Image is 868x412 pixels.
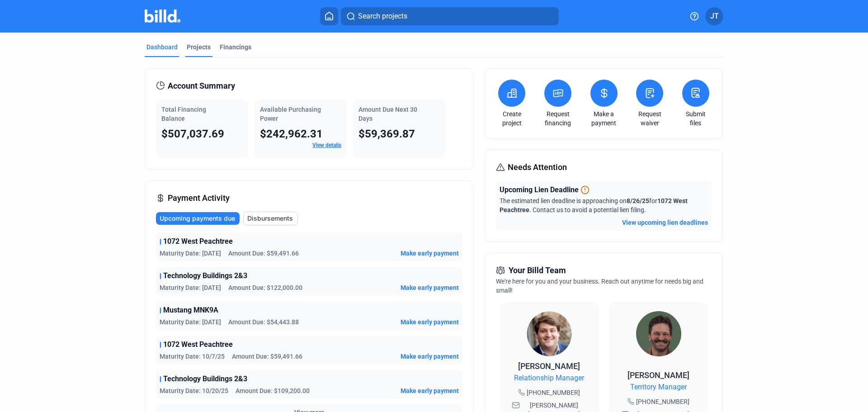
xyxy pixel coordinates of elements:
[401,283,459,292] button: Make early payment
[401,352,459,361] button: Make early payment
[705,7,723,25] button: JT
[627,370,689,380] span: [PERSON_NAME]
[260,128,323,140] span: $242,962.31
[509,264,566,277] span: Your Billd Team
[187,43,211,52] div: Projects
[163,305,218,316] span: Mustang MNK9A
[588,109,620,128] a: Make a payment
[163,374,247,384] span: Technology Buildings 2&3
[243,212,298,225] button: Disbursements
[168,192,230,204] span: Payment Activity
[160,352,225,361] span: Maturity Date: 10/7/25
[518,361,580,371] span: [PERSON_NAME]
[627,197,649,204] span: 8/26/25
[401,317,459,327] button: Make early payment
[156,212,240,225] button: Upcoming payments due
[358,11,407,22] span: Search projects
[680,109,712,128] a: Submit files
[220,43,251,52] div: Financings
[527,311,572,356] img: Relationship Manager
[160,386,228,395] span: Maturity Date: 10/20/25
[514,373,584,384] span: Relationship Manager
[359,106,417,122] span: Amount Due Next 30 Days
[247,214,293,223] span: Disbursements
[228,317,299,327] span: Amount Due: $54,443.88
[228,283,302,292] span: Amount Due: $122,000.00
[634,109,665,128] a: Request waiver
[161,128,224,140] span: $507,037.69
[146,43,178,52] div: Dashboard
[228,249,299,258] span: Amount Due: $59,491.66
[312,142,341,148] a: View details
[341,7,559,25] button: Search projects
[622,218,708,227] button: View upcoming lien deadlines
[260,106,321,122] span: Available Purchasing Power
[163,270,247,281] span: Technology Buildings 2&3
[145,9,180,23] img: Billd Company Logo
[710,11,719,22] span: JT
[160,283,221,292] span: Maturity Date: [DATE]
[163,236,233,247] span: 1072 West Peachtree
[527,388,580,397] span: [PHONE_NUMBER]
[401,386,459,395] button: Make early payment
[630,382,687,393] span: Territory Manager
[168,80,235,92] span: Account Summary
[508,161,567,174] span: Needs Attention
[636,311,681,356] img: Territory Manager
[163,339,233,350] span: 1072 West Peachtree
[496,109,528,128] a: Create project
[401,249,459,258] button: Make early payment
[636,397,689,406] span: [PHONE_NUMBER]
[542,109,574,128] a: Request financing
[500,185,579,195] span: Upcoming Lien Deadline
[496,278,703,294] span: We're here for you and your business. Reach out anytime for needs big and small!
[160,317,221,327] span: Maturity Date: [DATE]
[500,197,688,213] span: The estimated lien deadline is approaching on for . Contact us to avoid a potential lien filing.
[160,214,235,223] span: Upcoming payments due
[232,352,302,361] span: Amount Due: $59,491.66
[236,386,310,395] span: Amount Due: $109,200.00
[160,249,221,258] span: Maturity Date: [DATE]
[161,106,206,122] span: Total Financing Balance
[359,128,415,140] span: $59,369.87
